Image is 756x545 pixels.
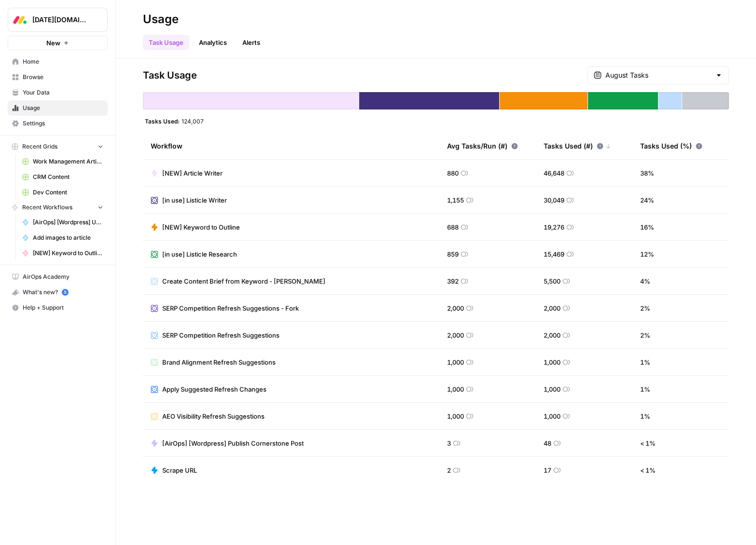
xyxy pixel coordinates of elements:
span: 1,155 [447,195,464,205]
span: [AirOps] [Wordpress] Publish Cornerstone Post [162,438,304,448]
span: 24 % [640,195,654,205]
div: Tasks Used (#) [544,133,611,159]
div: Avg Tasks/Run (#) [447,133,518,159]
span: 17 [544,465,551,475]
span: 124,007 [182,117,204,125]
span: 1 % [640,411,650,421]
span: [DATE][DOMAIN_NAME] [32,15,91,25]
div: Usage [143,12,179,27]
button: New [8,36,108,50]
span: Tasks Used: [145,117,180,125]
a: Analytics [193,35,233,50]
span: Work Management Article Grid [33,157,103,166]
span: 2,000 [544,330,560,340]
a: Home [8,54,108,69]
span: 5,500 [544,276,560,286]
a: Your Data [8,85,108,100]
a: 5 [62,289,69,296]
span: CRM Content [33,173,103,181]
span: Add images to article [33,233,103,242]
span: 859 [447,249,459,259]
span: Your Data [23,88,103,97]
span: Recent Grids [22,142,57,151]
button: Recent Workflows [8,200,108,215]
span: Usage [23,104,103,112]
span: New [46,38,60,48]
span: 2 % [640,303,650,313]
div: Workflow [151,133,432,159]
button: Recent Grids [8,139,108,154]
text: 5 [64,290,66,295]
span: 3 [447,438,451,448]
span: [in use] Listicle Writer [162,195,227,205]
span: Scrape URL [162,465,197,475]
a: Dev Content [18,185,108,200]
span: Settings [23,119,103,128]
input: August Tasks [605,70,711,80]
span: 2 % [640,330,650,340]
div: Tasks Used (%) [640,133,702,159]
span: [in use] Listicle Research [162,249,237,259]
span: [AirOps] [Wordpress] Update Cornerstone Post [33,218,103,227]
a: [NEW] Keyword to Outline [18,245,108,261]
a: Alerts [237,35,266,50]
span: 1 % [640,384,650,394]
span: [NEW] Article Writer [162,168,223,178]
a: Work Management Article Grid [18,154,108,169]
span: 392 [447,276,459,286]
span: Browse [23,73,103,82]
a: CRM Content [18,169,108,185]
a: Task Usage [143,35,189,50]
span: 1,000 [544,411,560,421]
span: Task Usage [143,68,197,82]
a: Usage [8,100,108,116]
span: 15,469 [544,249,564,259]
span: 2,000 [544,303,560,313]
a: [AirOps] [Wordpress] Publish Cornerstone Post [151,438,304,448]
span: Help + Support [23,303,103,312]
span: 38 % [640,168,654,178]
span: 2 [447,465,451,475]
span: 880 [447,168,459,178]
img: Monday.com Logo [11,11,28,28]
span: 1,000 [447,411,464,421]
span: 688 [447,222,459,232]
a: [in use] Listicle Writer [151,195,227,205]
a: SERP Competition Refresh Suggestions - Fork [151,303,299,313]
button: What's new? 5 [8,285,108,300]
a: Create Content Brief from Keyword - [PERSON_NAME] [151,276,325,286]
span: [NEW] Keyword to Outline [162,222,240,232]
a: AirOps Academy [8,269,108,285]
span: 12 % [640,249,654,259]
span: < 1 % [640,438,656,448]
span: SERP Competition Refresh Suggestions - Fork [162,303,299,313]
span: 46,648 [544,168,564,178]
span: 1,000 [447,384,464,394]
span: AEO Visibility Refresh Suggestions [162,411,265,421]
span: 2,000 [447,303,464,313]
span: Recent Workflows [22,203,72,212]
span: Create Content Brief from Keyword - [PERSON_NAME] [162,276,325,286]
a: [NEW] Article Writer [151,168,223,178]
a: Add images to article [18,230,108,245]
div: What's new? [8,285,107,300]
span: 1,000 [544,384,560,394]
span: 2,000 [447,330,464,340]
a: Browse [8,69,108,85]
span: 1,000 [544,357,560,367]
a: Scrape URL [151,465,197,475]
span: 16 % [640,222,654,232]
span: Apply Suggested Refresh Changes [162,384,266,394]
button: Workspace: Monday.com [8,8,108,32]
span: 1 % [640,357,650,367]
span: 4 % [640,276,650,286]
a: [in use] Listicle Research [151,249,237,259]
span: 30,049 [544,195,564,205]
span: Home [23,57,103,66]
span: 48 [544,438,551,448]
a: [AirOps] [Wordpress] Update Cornerstone Post [18,215,108,230]
span: 19,276 [544,222,564,232]
span: AirOps Academy [23,272,103,281]
span: Brand Alignment Refresh Suggestions [162,357,276,367]
span: SERP Competition Refresh Suggestions [162,330,280,340]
